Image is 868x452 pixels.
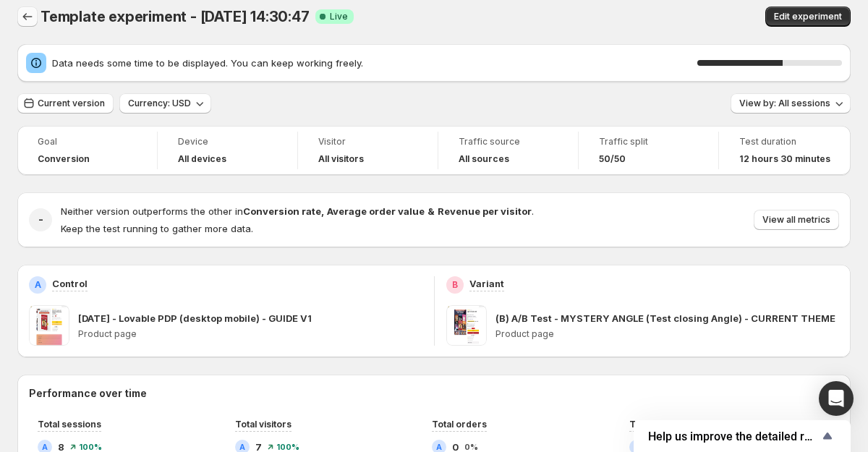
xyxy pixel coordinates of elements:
span: Traffic source [459,136,558,148]
span: 100% [79,443,102,451]
span: View all metrics [762,214,830,226]
a: Traffic split50/50 [599,135,698,166]
h2: Performance over time [29,386,839,401]
span: Live [330,11,348,22]
p: [DATE] - Lovable PDP (desktop mobile) - GUIDE V1 [78,311,312,325]
span: Help us improve the detailed report for A/B campaigns [648,430,819,443]
button: View by: All sessions [731,93,851,114]
h2: B [452,279,458,291]
span: Total visitors [235,419,292,430]
span: Total revenue [629,419,692,430]
span: Currency: USD [128,98,191,109]
button: Currency: USD [119,93,211,114]
span: Keep the test running to gather more data. [61,223,253,234]
span: Current version [38,98,105,109]
h4: All sources [459,153,509,165]
strong: & [427,205,435,217]
strong: Revenue per visitor [438,205,532,217]
img: (B) A/B Test - MYSTERY ANGLE (Test closing Angle) - CURRENT THEME [446,305,487,346]
span: Total orders [432,419,487,430]
a: DeviceAll devices [178,135,277,166]
strong: , [321,205,324,217]
h2: A [42,443,48,451]
span: Device [178,136,277,148]
span: Total sessions [38,419,101,430]
span: 100% [276,443,299,451]
span: Goal [38,136,137,148]
strong: Average order value [327,205,425,217]
img: Aug22 - Lovable PDP (desktop mobile) - GUIDE V1 [29,305,69,346]
div: Open Intercom Messenger [819,381,854,416]
button: View all metrics [754,210,839,230]
p: Product page [78,328,422,340]
button: Show survey - Help us improve the detailed report for A/B campaigns [648,427,836,445]
a: Test duration12 hours 30 minutes [739,135,830,166]
h2: A [35,279,41,291]
span: Conversion [38,153,90,165]
h2: A [436,443,442,451]
p: Product page [495,328,840,340]
a: VisitorAll visitors [318,135,417,166]
span: View by: All sessions [739,98,830,109]
span: Visitor [318,136,417,148]
a: GoalConversion [38,135,137,166]
strong: Conversion rate [243,205,321,217]
span: 0% [464,443,478,451]
span: Neither version outperforms the other in . [61,205,534,217]
span: 12 hours 30 minutes [739,153,830,165]
span: Template experiment - [DATE] 14:30:47 [41,8,310,25]
button: Back [17,7,38,27]
p: Variant [469,276,504,291]
button: Edit experiment [765,7,851,27]
h2: A [239,443,245,451]
span: Edit experiment [774,11,842,22]
h2: - [38,213,43,227]
p: Control [52,276,88,291]
h4: All devices [178,153,226,165]
a: Traffic sourceAll sources [459,135,558,166]
span: Traffic split [599,136,698,148]
span: 50/50 [599,153,626,165]
p: (B) A/B Test - MYSTERY ANGLE (Test closing Angle) - CURRENT THEME [495,311,835,325]
span: Test duration [739,136,830,148]
button: Current version [17,93,114,114]
span: Data needs some time to be displayed. You can keep working freely. [52,56,697,70]
h4: All visitors [318,153,364,165]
